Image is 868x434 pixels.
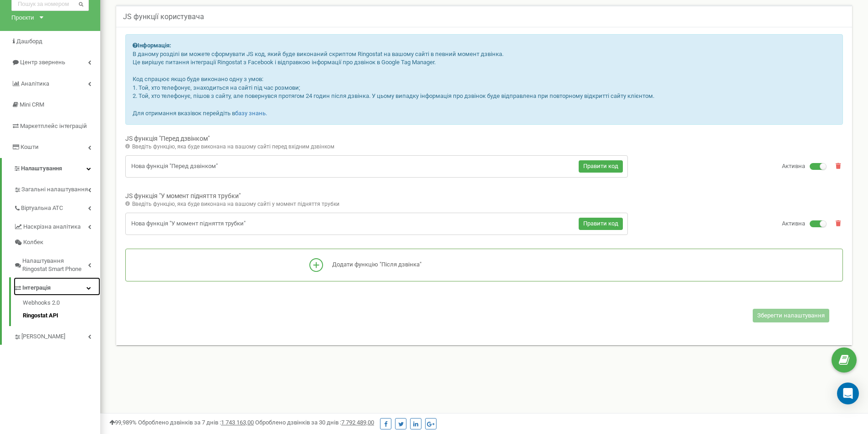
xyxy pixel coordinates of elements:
[583,220,618,227] span: Правити код
[579,160,623,173] button: Правити код
[14,250,100,277] a: Налаштування Ringostat Smart Phone
[235,110,267,117] a: базу знань.
[130,219,549,229] input: Нова функція "У момент підняття трубки"
[21,143,39,150] span: Кошти
[20,101,44,108] span: Mini CRM
[11,13,34,22] div: Проєкти
[21,332,65,341] span: [PERSON_NAME]
[14,326,100,345] a: [PERSON_NAME]
[14,216,100,235] a: Наскрізна аналітика
[125,249,843,281] button: Додати функцію "Після дзвінка"
[133,51,503,57] span: В даному розділі ви можете сформувати JS код, який буде виконаний скриптом Ringostat на вашому са...
[341,419,374,426] u: 7 792 489,00
[20,59,65,66] span: Центр звернень
[133,59,436,66] span: Це вирішує питання інтеграції Ringostat з Facebook і відправкою інформації про дзвінок в Google T...
[21,204,63,213] span: Віртуальна АТС
[23,223,81,231] span: Наскрізна аналітика
[133,92,654,99] span: 2. Той, хто телефонує, пішов з сайту, але повернувся протягом 24 годин після дзвінка. У цьому вип...
[20,123,87,129] span: Маркетплейс інтеграцій
[579,218,623,230] button: Правити код
[123,12,204,21] span: JS функції користувача
[138,42,171,49] span: Інформація:
[22,257,88,274] span: Налаштування Ringostat Smart Phone
[22,284,51,292] span: Інтеграція
[21,185,88,194] span: Загальні налаштування
[753,309,829,323] button: Зберегти налаштування
[23,309,100,320] a: Ringostat API
[109,419,137,426] span: 99,989%
[21,165,62,172] span: Налаштування
[133,76,263,82] span: Код спрацює якщо буде виконано одну з умов:
[23,299,100,310] a: Webhooks 2.0
[125,192,241,199] span: JS функція "У момент підняття трубки"
[125,135,210,142] span: JS функція "Перед дзвінком"
[16,38,42,45] span: Дашборд
[782,163,805,169] span: Активна
[14,235,100,250] a: Колбек
[583,163,618,169] span: Правити код
[782,220,805,227] span: Активна
[255,419,374,426] span: Оброблено дзвінків за 30 днів :
[133,84,300,91] span: 1. Той, хто телефонує, знаходиться на сайті під час розмови;
[132,201,339,207] span: Введіть функцію, яка буде виконана на вашому сайті у момент підняття трубки
[132,143,334,150] span: Введіть функцію, яка буде виконана на вашому сайті перед вхідним дзвінком
[130,162,549,171] input: Нова функція "Перед дзвінком"
[14,277,100,296] a: Інтеграція
[757,312,825,319] span: Зберегти налаштування
[133,110,235,117] span: Для отримання вказівок перейдіть в
[332,261,421,268] span: Додати функцію "Після дзвінка"
[837,383,859,404] div: Open Intercom Messenger
[2,158,100,179] a: Налаштування
[23,238,43,247] span: Колбек
[14,198,100,216] a: Віртуальна АТС
[21,80,49,87] span: Аналiтика
[14,179,100,198] a: Загальні налаштування
[221,419,254,426] u: 1 743 163,00
[138,419,254,426] span: Оброблено дзвінків за 7 днів :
